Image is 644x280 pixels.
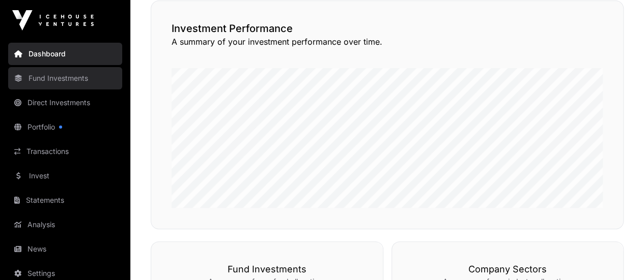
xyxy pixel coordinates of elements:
[593,231,644,280] iframe: Chat Widget
[8,238,122,260] a: News
[8,213,122,236] a: Analysis
[172,21,603,36] h2: Investment Performance
[8,140,122,163] a: Transactions
[8,165,122,187] a: Invest
[172,262,362,276] h3: Fund Investments
[12,10,94,30] img: Icehouse Ventures Logo
[8,91,122,114] a: Direct Investments
[8,189,122,211] a: Statements
[172,36,603,48] p: A summary of your investment performance over time.
[8,67,122,89] a: Fund Investments
[8,116,122,138] a: Portfolio
[8,43,122,65] a: Dashboard
[412,262,603,276] h3: Company Sectors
